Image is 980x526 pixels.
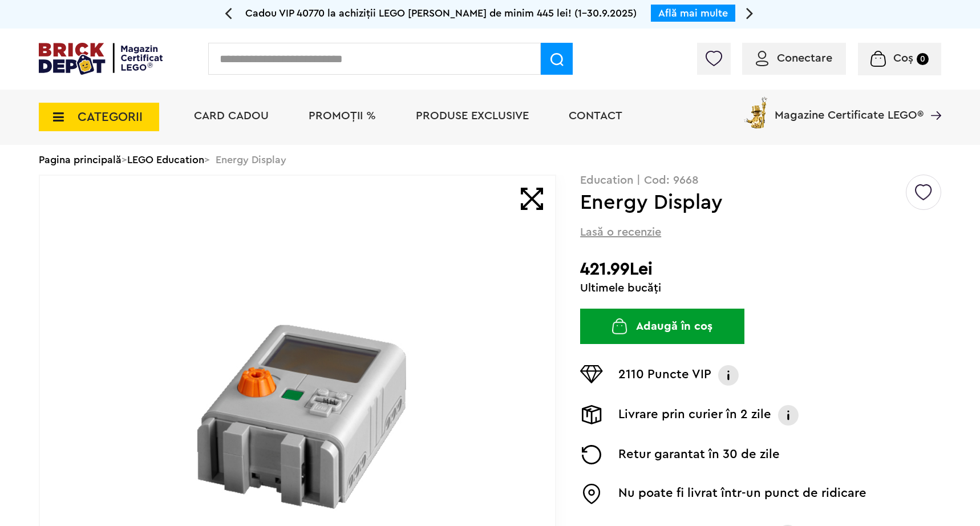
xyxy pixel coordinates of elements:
[39,155,122,165] a: Pagina principală
[194,110,269,122] a: Card Cadou
[618,405,771,426] p: Livrare prin curier în 2 zile
[245,8,637,18] span: Cadou VIP 40770 la achiziții LEGO [PERSON_NAME] de minim 445 lei! (1-30.9.2025)
[580,445,603,464] img: Returnare
[924,95,941,106] a: Magazine Certificate LEGO®
[39,145,941,175] div: > > Energy Display
[127,155,204,165] a: LEGO Education
[78,111,143,123] span: CATEGORII
[658,8,728,18] a: Află mai multe
[893,52,913,64] span: Coș
[580,175,941,186] p: Education | Cod: 9668
[618,484,866,504] p: Nu poate fi livrat într-un punct de ridicare
[580,309,744,344] button: Adaugă în coș
[580,259,941,280] h2: 421.99Lei
[917,53,929,65] small: 0
[580,282,941,294] div: Ultimele bucăți
[618,445,780,464] p: Retur garantat în 30 de zile
[580,484,603,504] img: Easybox
[580,405,603,424] img: Livrare
[777,52,832,64] span: Conectare
[416,110,529,122] a: Produse exclusive
[580,192,904,213] h1: Energy Display
[580,224,661,240] span: Lasă o recenzie
[775,95,924,121] span: Magazine Certificate LEGO®
[309,110,376,122] a: PROMOȚII %
[756,52,832,64] a: Conectare
[717,365,740,386] img: Info VIP
[569,110,622,122] a: Contact
[618,365,711,386] p: 2110 Puncte VIP
[580,365,603,383] img: Puncte VIP
[777,405,800,426] img: Info livrare prin curier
